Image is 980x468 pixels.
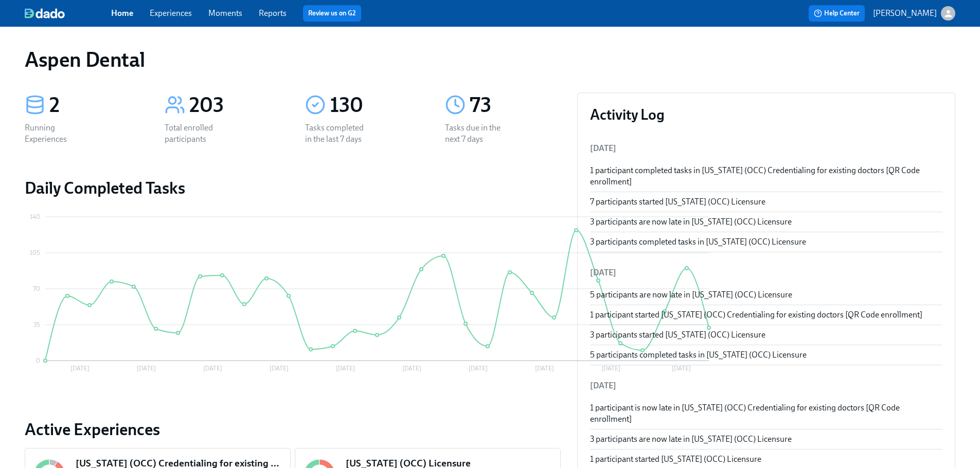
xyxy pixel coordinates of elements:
[303,5,361,22] button: Review us on G2
[590,329,942,341] div: 3 participants started [US_STATE] (OCC) Licensure
[36,357,40,364] tspan: 0
[590,402,942,425] div: 1 participant is now late in [US_STATE] (OCC) Credentialing for existing doctors [QR Code enrollm...
[33,285,40,292] tspan: 70
[590,260,942,285] li: [DATE]
[590,165,942,188] div: 1 participant completed tasks in [US_STATE] (OCC) Credentialing for existing doctors [QR Code enr...
[111,8,133,18] a: Home
[590,216,942,228] div: 3 participants are now late in [US_STATE] (OCC) Licensure
[590,289,942,301] div: 5 participants are now late in [US_STATE] (OCC) Licensure
[590,236,942,248] div: 3 participants completed tasks in [US_STATE] (OCC) Licensure
[30,213,40,220] tspan: 140
[873,6,955,21] button: [PERSON_NAME]
[25,8,111,18] a: dado
[308,8,356,18] a: Review us on G2
[25,178,561,198] h2: Daily Completed Tasks
[590,373,942,398] li: [DATE]
[49,92,140,118] div: 2
[25,122,91,145] div: Running Experiences
[873,8,937,19] p: [PERSON_NAME]
[535,365,554,372] tspan: [DATE]
[590,143,616,153] span: [DATE]
[336,365,355,372] tspan: [DATE]
[25,47,145,72] h1: Aspen Dental
[590,105,942,124] h3: Activity Log
[270,365,289,372] tspan: [DATE]
[590,434,942,445] div: 3 participants are now late in [US_STATE] (OCC) Licensure
[469,365,488,372] tspan: [DATE]
[137,365,156,372] tspan: [DATE]
[25,419,561,440] a: Active Experiences
[330,92,420,118] div: 130
[203,365,222,372] tspan: [DATE]
[590,196,942,208] div: 7 participants started [US_STATE] (OCC) Licensure
[25,8,65,18] img: dado
[70,365,90,372] tspan: [DATE]
[809,5,865,22] button: Help Center
[189,92,280,118] div: 203
[165,122,230,145] div: Total enrolled participants
[33,321,40,328] tspan: 35
[470,92,560,118] div: 73
[259,8,287,18] a: Reports
[402,365,421,372] tspan: [DATE]
[30,249,40,256] tspan: 105
[445,122,511,145] div: Tasks due in the next 7 days
[590,309,942,321] div: 1 participant started [US_STATE] (OCC) Credentialing for existing doctors [QR Code enrollment]
[590,454,942,465] div: 1 participant started [US_STATE] (OCC) Licensure
[814,8,860,18] span: Help Center
[208,8,242,18] a: Moments
[305,122,371,145] div: Tasks completed in the last 7 days
[590,349,942,361] div: 5 participants completed tasks in [US_STATE] (OCC) Licensure
[150,8,192,18] a: Experiences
